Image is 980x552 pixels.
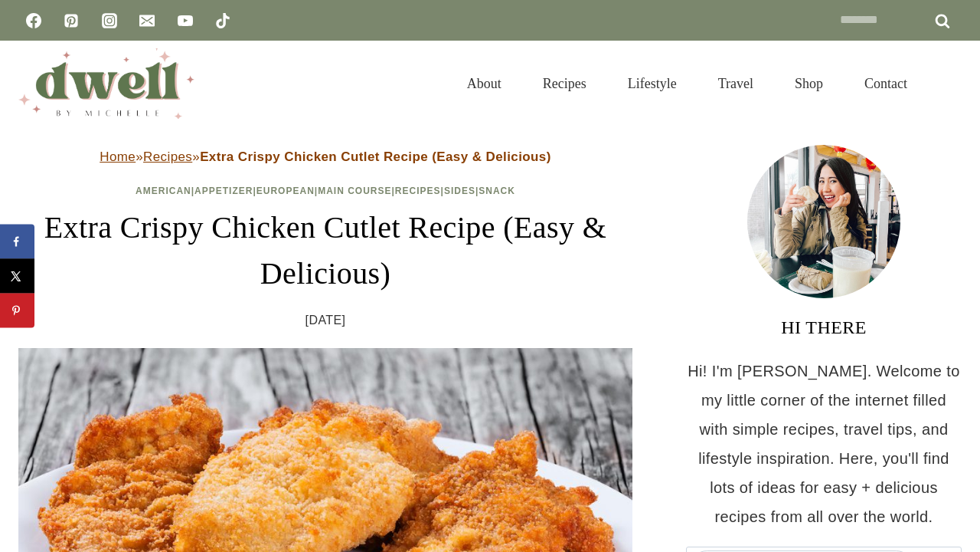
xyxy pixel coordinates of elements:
[446,57,928,110] nav: Primary Navigation
[200,149,551,164] strong: Extra Crispy Chicken Cutlet Recipe (Easy & Delicious)
[607,57,697,110] a: Lifestyle
[318,186,391,196] a: Main Course
[479,186,515,196] a: Snack
[18,48,194,119] img: DWELL by michelle
[686,356,962,531] p: Hi! I'm [PERSON_NAME]. Welcome to my little corner of the internet filled with simple recipes, tr...
[100,149,136,164] a: Home
[100,149,551,164] span: » »
[774,57,844,110] a: Shop
[94,5,125,36] a: Instagram
[522,57,607,110] a: Recipes
[136,186,191,196] a: American
[136,186,515,196] span: | | | | | |
[844,57,928,110] a: Contact
[446,57,522,110] a: About
[18,5,49,36] a: Facebook
[444,186,475,196] a: Sides
[305,309,346,332] time: [DATE]
[395,186,441,196] a: Recipes
[194,186,253,196] a: Appetizer
[170,5,201,36] a: YouTube
[18,205,632,297] h1: Extra Crispy Chicken Cutlet Recipe (Easy & Delicious)
[143,149,192,164] a: Recipes
[686,314,962,341] h3: HI THERE
[697,57,774,110] a: Travel
[132,5,162,36] a: Email
[207,5,238,36] a: TikTok
[56,5,87,36] a: Pinterest
[936,71,962,97] button: View Search Form
[256,186,315,196] a: European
